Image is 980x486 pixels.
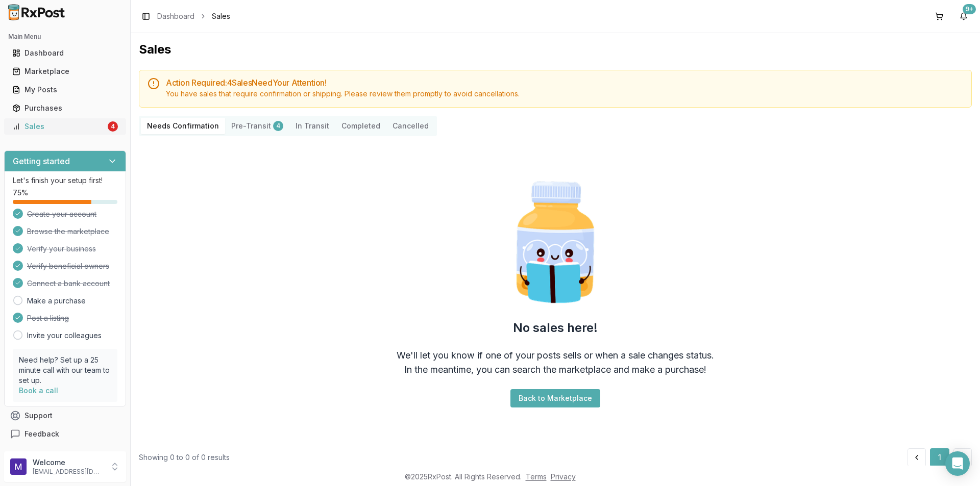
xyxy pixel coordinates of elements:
a: Make a purchase [27,296,86,306]
div: We'll let you know if one of your posts sells or when a sale changes status. [397,348,714,363]
button: 9+ [955,8,972,24]
a: Terms [526,472,547,481]
a: Sales4 [8,117,122,136]
p: Let's finish your setup first! [13,175,117,186]
div: 4 [108,121,118,132]
a: My Posts [8,81,122,99]
span: Verify beneficial owners [27,261,109,271]
button: Support [4,406,126,425]
div: Purchases [12,103,118,113]
button: Needs Confirmation [141,118,225,134]
a: Invite your colleagues [27,330,102,341]
h3: Getting started [13,155,70,167]
h2: No sales here! [513,320,598,336]
button: Dashboard [4,45,126,61]
a: Marketplace [8,62,122,81]
span: Sales [212,11,230,21]
p: Welcome [33,457,104,468]
p: [EMAIL_ADDRESS][DOMAIN_NAME] [33,468,104,476]
span: Connect a bank account [27,278,110,289]
button: Pre-Transit [225,118,289,134]
div: My Posts [12,85,118,95]
span: Browse the marketplace [27,226,109,237]
div: You have sales that require confirmation or shipping. Please review them promptly to avoid cancel... [166,89,963,99]
a: Purchases [8,99,122,117]
button: Feedback [4,425,126,443]
span: 75 % [13,188,28,198]
p: Need help? Set up a 25 minute call with our team to set up. [19,355,111,386]
div: 4 [273,121,283,131]
img: Smart Pill Bottle [490,177,621,308]
button: My Posts [4,82,126,98]
a: Dashboard [157,11,194,21]
div: Dashboard [12,48,118,58]
div: Sales [12,121,106,132]
img: User avatar [10,458,27,475]
span: Create your account [27,209,96,219]
button: Completed [335,118,386,134]
button: Sales4 [4,118,126,135]
button: 1 [930,448,949,467]
nav: breadcrumb [157,11,230,21]
button: Back to Marketplace [510,389,600,407]
div: Showing 0 to 0 of 0 results [139,452,230,463]
div: Open Intercom Messenger [945,451,970,476]
span: Verify your business [27,244,96,254]
h1: Sales [139,41,972,58]
div: 9+ [963,4,976,14]
button: Cancelled [386,118,435,134]
h2: Main Menu [8,33,122,41]
img: RxPost Logo [4,4,69,20]
a: Book a call [19,386,58,395]
span: Post a listing [27,313,69,323]
a: Dashboard [8,44,122,62]
a: Privacy [551,472,576,481]
button: Purchases [4,100,126,116]
h5: Action Required: 4 Sale s Need Your Attention! [166,79,963,87]
span: Feedback [24,429,59,439]
div: Marketplace [12,66,118,76]
button: Marketplace [4,63,126,80]
button: In Transit [289,118,335,134]
div: In the meantime, you can search the marketplace and make a purchase! [404,363,706,377]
